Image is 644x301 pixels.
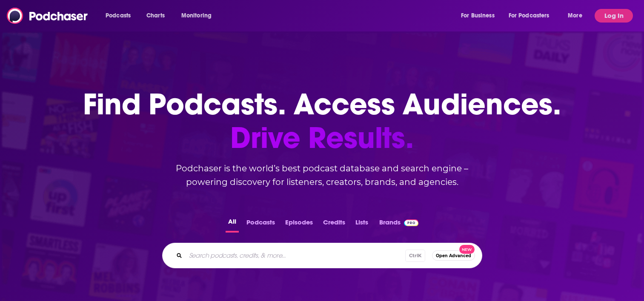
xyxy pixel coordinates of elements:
span: For Podcasters [509,10,550,22]
span: New [459,245,475,254]
button: open menu [100,9,142,23]
h2: Podchaser is the world’s best podcast database and search engine – powering discovery for listene... [152,162,492,189]
span: Charts [146,10,165,22]
button: open menu [455,9,505,23]
span: For Business [461,10,495,22]
div: Search podcasts, credits, & more... [162,243,482,268]
span: Drive Results. [83,121,561,155]
button: open menu [562,9,593,23]
span: Monitoring [181,10,212,22]
span: Ctrl K [405,250,425,262]
h1: Find Podcasts. Access Audiences. [83,88,561,155]
span: Open Advanced [436,253,471,258]
span: Podcasts [106,10,131,22]
button: Log In [595,9,633,23]
a: Charts [141,9,170,23]
a: BrandsPodchaser Pro [379,216,419,233]
button: Credits [321,216,348,233]
img: Podchaser - Follow, Share and Rate Podcasts [7,8,89,24]
button: open menu [175,9,223,23]
input: Search podcasts, credits, & more... [186,249,405,262]
img: Podchaser Pro [404,219,419,226]
button: Episodes [283,216,315,233]
button: open menu [503,9,562,23]
button: Open AdvancedNew [432,250,475,261]
button: Podcasts [244,216,278,233]
span: More [568,10,582,22]
button: All [226,216,239,233]
button: Lists [353,216,371,233]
